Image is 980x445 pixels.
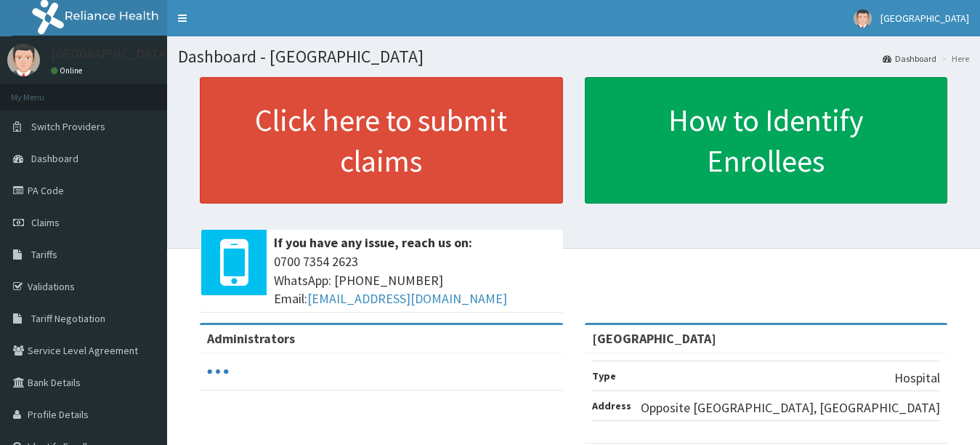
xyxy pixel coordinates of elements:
[641,398,940,417] p: Opposite [GEOGRAPHIC_DATA], [GEOGRAPHIC_DATA]
[51,65,86,76] a: Online
[854,9,872,28] img: User Image
[7,44,40,76] img: User Image
[592,369,616,382] b: Type
[31,312,105,325] span: Tariff Negotiation
[938,52,969,65] li: Here
[274,234,472,251] b: If you have any issue, reach us on:
[31,216,60,229] span: Claims
[585,77,948,204] a: How to Identify Enrollees
[307,290,507,307] a: [EMAIL_ADDRESS][DOMAIN_NAME]
[207,361,229,382] svg: audio-loading
[894,369,940,388] p: Hospital
[883,52,936,65] a: Dashboard
[31,120,105,133] span: Switch Providers
[207,330,295,347] b: Administrators
[274,252,556,308] span: 0700 7354 2623 WhatsApp: [PHONE_NUMBER] Email:
[200,77,563,204] a: Click here to submit claims
[31,248,57,261] span: Tariffs
[592,399,631,412] b: Address
[592,330,716,347] strong: [GEOGRAPHIC_DATA]
[51,47,171,60] p: [GEOGRAPHIC_DATA]
[31,152,78,165] span: Dashboard
[178,47,969,66] h1: Dashboard - [GEOGRAPHIC_DATA]
[880,12,969,25] span: [GEOGRAPHIC_DATA]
